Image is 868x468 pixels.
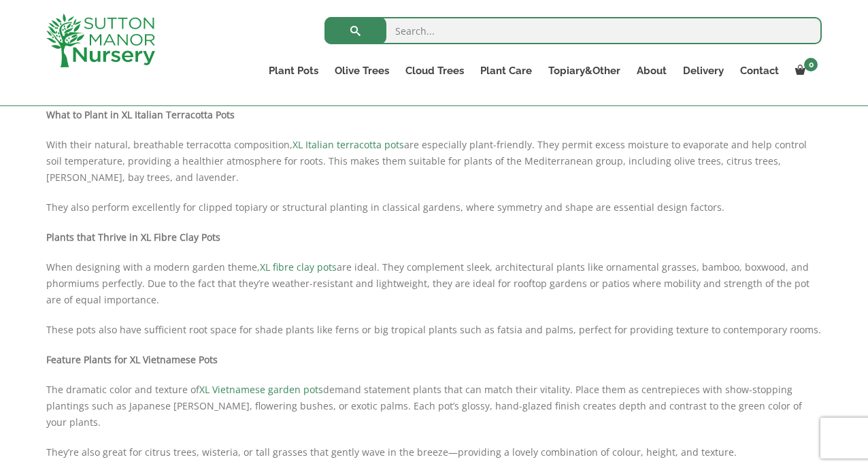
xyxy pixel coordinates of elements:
[540,61,629,80] a: Topiary&Other
[46,353,218,366] strong: Feature Plants for XL Vietnamese Pots
[629,61,675,80] a: About
[46,444,822,461] p: They’re also great for citrus trees, wisteria, or tall grasses that gently wave in the breeze—pro...
[46,231,220,244] strong: Plants that Thrive in XL Fibre Clay Pots
[472,61,540,80] a: Plant Care
[46,137,822,186] p: With their natural, breathable terracotta composition, are especially plant-friendly. They permit...
[46,382,822,431] p: The dramatic color and texture of demand statement plants that can match their vitality. Place th...
[261,61,327,80] a: Plant Pots
[804,58,818,71] span: 0
[46,322,822,338] p: These pots also have sufficient root space for shade plants like ferns or big tropical plants suc...
[199,383,323,396] a: XL Vietnamese garden pots
[46,259,822,308] p: When designing with a modern garden theme, are ideal. They complement sleek, architectural plants...
[327,61,397,80] a: Olive Trees
[732,61,787,80] a: Contact
[46,108,235,121] strong: What to Plant in XL Italian Terracotta Pots
[397,61,472,80] a: Cloud Trees
[787,61,822,80] a: 0
[324,17,822,44] input: Search...
[46,199,822,216] p: They also perform excellently for clipped topiary or structural planting in classical gardens, wh...
[675,61,732,80] a: Delivery
[46,14,155,67] img: logo
[293,138,404,151] a: XL Italian terracotta pots
[260,261,337,273] a: XL fibre clay pots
